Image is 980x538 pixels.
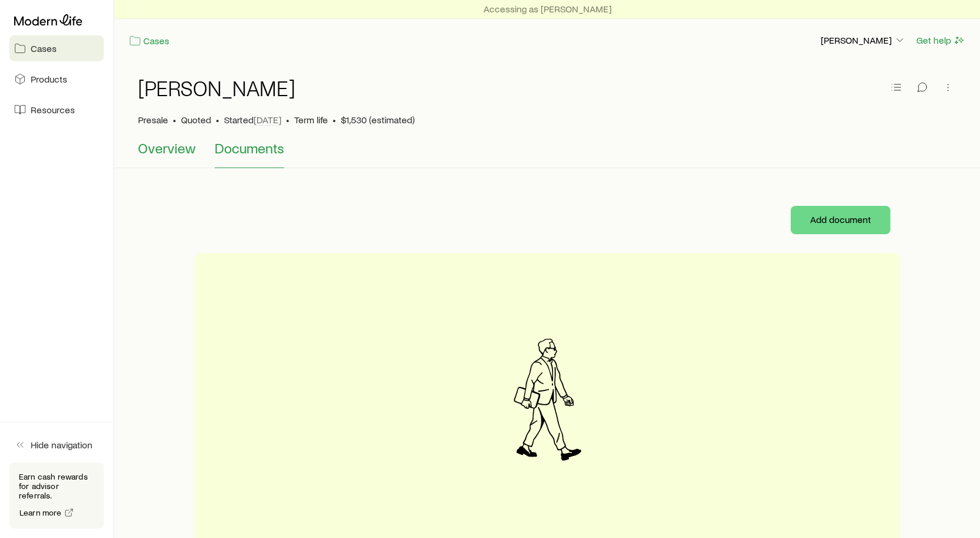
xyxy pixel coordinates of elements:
[254,114,281,126] span: [DATE]
[333,114,336,126] span: •
[138,140,956,168] div: Case details tabs
[31,439,93,451] span: Hide navigation
[19,472,94,500] p: Earn cash rewards for advisor referrals.
[138,114,168,126] p: Presale
[173,114,176,126] span: •
[294,114,328,126] span: Term life
[286,114,290,126] span: •
[9,462,104,529] div: Earn cash rewards for advisor referrals.Learn more
[9,35,104,61] a: Cases
[791,206,890,234] button: Add document
[821,34,906,46] p: [PERSON_NAME]
[215,140,284,156] span: Documents
[19,509,62,517] span: Learn more
[216,114,219,126] span: •
[138,76,295,100] h1: [PERSON_NAME]
[484,3,611,15] p: Accessing as [PERSON_NAME]
[341,114,415,126] span: $1,530 (estimated)
[224,114,281,126] p: Started
[9,432,104,458] button: Hide navigation
[181,114,211,126] span: Quoted
[138,140,196,156] span: Overview
[820,34,906,48] button: [PERSON_NAME]
[31,73,67,85] span: Products
[31,104,75,116] span: Resources
[9,66,104,92] a: Products
[31,42,57,54] span: Cases
[9,97,104,123] a: Resources
[129,34,170,48] a: Cases
[916,34,966,47] button: Get help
